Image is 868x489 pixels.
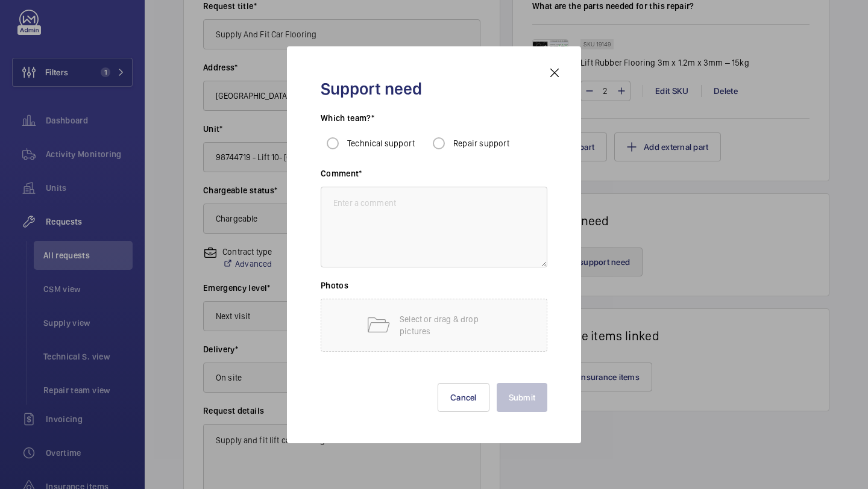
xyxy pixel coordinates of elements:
[321,112,547,131] h3: Which team?*
[438,383,489,412] button: Cancel
[321,78,547,100] h2: Support need
[453,139,510,148] span: Repair support
[321,167,547,187] h3: Comment*
[497,383,548,412] button: Submit
[321,279,547,299] h3: Photos
[347,139,415,148] span: Technical support
[400,313,502,337] p: Select or drag & drop pictures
